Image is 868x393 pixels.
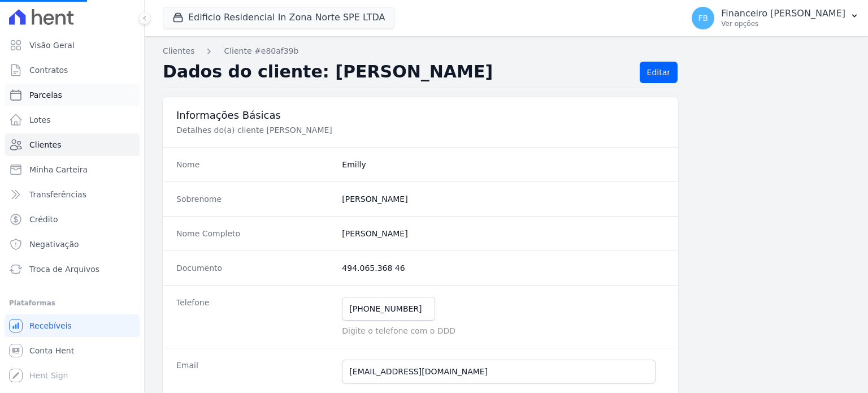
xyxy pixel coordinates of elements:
[29,345,74,356] span: Conta Hent
[640,62,678,83] a: Editar
[176,159,333,170] dt: Nome
[163,45,850,57] nav: Breadcrumb
[721,19,845,28] p: Ver opções
[176,193,333,205] dt: Sobrenome
[342,159,665,170] dd: Emilly
[5,59,140,81] a: Contratos
[163,45,194,57] a: Clientes
[683,2,868,34] button: FB Financeiro [PERSON_NAME] Ver opções
[5,233,140,256] a: Negativação
[342,325,665,336] p: Digite o telefone com o DDD
[163,62,631,83] h2: Dados do cliente: [PERSON_NAME]
[342,262,665,274] dd: 494.065.368 46
[29,239,79,250] span: Negativação
[224,45,298,57] a: Cliente #e80af39b
[5,84,140,106] a: Parcelas
[342,193,665,205] dd: [PERSON_NAME]
[29,40,75,51] span: Visão Geral
[5,158,140,181] a: Minha Carteira
[5,133,140,156] a: Clientes
[5,314,140,337] a: Recebíveis
[29,139,61,150] span: Clientes
[5,34,140,57] a: Visão Geral
[721,8,845,19] p: Financeiro [PERSON_NAME]
[29,164,88,175] span: Minha Carteira
[29,189,86,200] span: Transferências
[29,114,51,126] span: Lotes
[5,258,140,280] a: Troca de Arquivos
[5,183,140,206] a: Transferências
[29,214,58,225] span: Crédito
[5,109,140,131] a: Lotes
[176,297,333,336] dt: Telefone
[29,64,68,76] span: Contratos
[5,339,140,362] a: Conta Hent
[29,264,99,275] span: Troca de Arquivos
[9,296,135,310] div: Plataformas
[176,360,333,383] dt: Email
[163,7,394,28] button: Edificio Residencial In Zona Norte SPE LTDA
[29,89,62,101] span: Parcelas
[176,262,333,274] dt: Documento
[176,228,333,239] dt: Nome Completo
[29,320,72,331] span: Recebíveis
[176,109,665,122] h3: Informações Básicas
[698,14,708,22] span: FB
[342,228,665,239] dd: [PERSON_NAME]
[5,208,140,231] a: Crédito
[176,124,556,136] p: Detalhes do(a) cliente [PERSON_NAME]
